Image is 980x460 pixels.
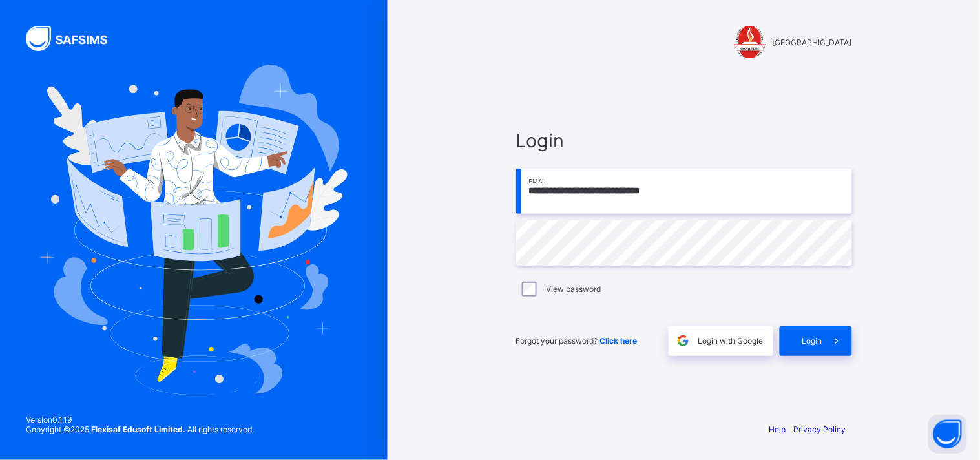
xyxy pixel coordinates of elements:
label: View password [546,284,601,294]
span: Copyright © 2025 All rights reserved. [26,424,254,434]
strong: Flexisaf Edusoft Limited. [91,424,185,434]
span: Login [516,129,852,152]
span: Version 0.1.19 [26,415,254,424]
img: google.396cfc9801f0270233282035f929180a.svg [676,333,691,348]
button: Open asap [928,415,967,454]
a: Help [769,424,786,434]
span: Login [802,336,822,346]
span: Forgot your password? [516,336,638,346]
img: SAFSIMS Logo [26,26,123,51]
span: Login with Google [698,336,764,346]
span: [GEOGRAPHIC_DATA] [773,37,852,47]
a: Privacy Policy [794,424,846,434]
img: Hero Image [40,65,348,395]
a: Click here [600,336,638,346]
